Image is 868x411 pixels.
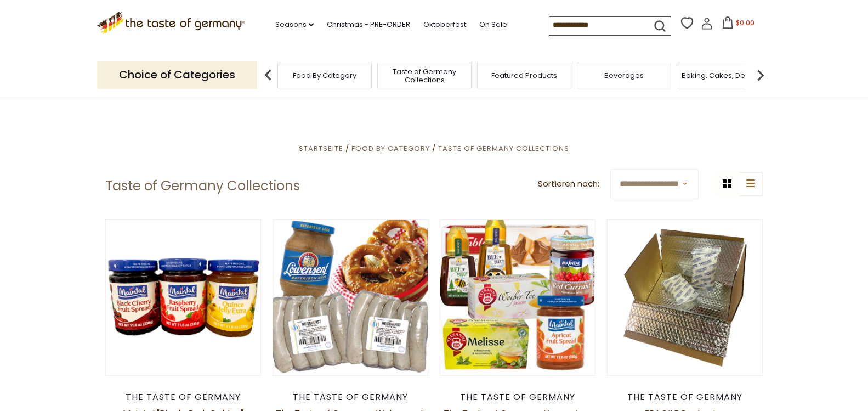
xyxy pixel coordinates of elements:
a: Seasons [275,19,314,31]
a: Startseite [299,143,343,154]
a: Featured Products [491,71,557,80]
h1: Taste of Germany Collections [105,178,300,194]
a: Beverages [604,71,644,80]
p: Choice of Categories [97,61,257,88]
label: Sortieren nach: [538,177,599,191]
img: next arrow [750,64,771,86]
span: $0.00 [736,18,754,27]
button: $0.00 [715,16,762,33]
div: The Taste of Germany [440,392,596,403]
img: FRAGILE Packaging [608,220,763,375]
div: The Taste of Germany [607,392,763,403]
a: Baking, Cakes, Desserts [682,71,767,80]
a: Christmas - PRE-ORDER [327,19,410,31]
a: Food By Category [351,143,430,154]
a: Taste of Germany Collections [381,67,468,84]
a: On Sale [479,19,507,31]
img: Maintal "Black-Red-Golden" Premium Fruit Preserves, 3 pack - SPECIAL PRICE [106,220,261,375]
img: previous arrow [257,64,279,86]
div: The Taste of Germany [105,392,262,403]
a: Food By Category [293,71,356,80]
img: The Taste of Germany Weisswurst & Pretzel Collection [273,220,428,375]
img: The Taste of Germany Honey Jam Tea Collection, 7pc - FREE SHIPPING [440,220,595,375]
div: The Taste of Germany [273,392,429,403]
a: Taste of Germany Collections [438,143,569,154]
a: Oktoberfest [423,19,466,31]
